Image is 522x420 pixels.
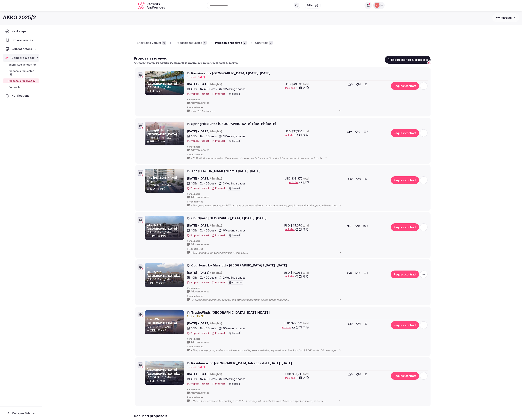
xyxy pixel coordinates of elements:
button: Request contract [391,271,419,278]
div: 6 [162,41,166,45]
span: total [303,82,309,86]
span: ( 4 night s ) [210,224,222,227]
div: 7 [243,41,247,45]
a: [GEOGRAPHIC_DATA] [GEOGRAPHIC_DATA] Intracoastal/Il [GEOGRAPHIC_DATA] [147,368,180,383]
span: $37,350 [291,129,302,133]
div: (21 min) [147,281,183,285]
span: $43,335 [291,82,302,86]
span: Add venue notes [191,391,209,395]
span: - No F&B Minimum. - It’s about a mile from the beach and just a 5-minute walk to the water taxi. ... [191,109,345,113]
div: (5 min) [147,89,183,93]
p: [GEOGRAPHIC_DATA] [147,184,183,187]
span: - 70% attrition rate based on the number of rooms needed. - A credit card will be requested to se... [191,157,331,160]
span: 0 [351,83,353,86]
span: Exclusive [232,281,242,284]
span: 2 Meeting spaces [223,275,245,280]
span: ( 4 night s ) [210,130,222,133]
a: TPA [150,329,156,332]
div: 4 [203,41,207,45]
a: Notifications [3,92,39,99]
a: Shortlisted venues6 [137,38,166,48]
button: Proposal [212,281,225,284]
span: Shortlisted venues (6) [8,63,36,66]
button: Includes [282,325,309,329]
p: [GEOGRAPHIC_DATA] [147,325,183,328]
span: My Retreats [496,16,512,19]
button: 0 [354,223,361,228]
span: 6 Meeting spaces [223,228,246,233]
div: 0 [269,41,273,45]
strong: based on proposal [178,61,197,64]
div: Contracts [255,41,268,45]
button: TPA [150,328,156,332]
span: Explore venues [11,38,34,42]
button: PIE [150,281,154,285]
span: 40 Guests [204,87,217,91]
a: TPA [150,234,156,237]
span: Venue notes [187,193,428,196]
span: 40 Br [191,228,197,233]
span: Notifications [11,93,31,98]
span: Shared [232,140,240,142]
span: 3 Meeting spaces [223,377,245,381]
span: Proposal notes [187,295,428,298]
span: $44,401 [291,321,302,325]
span: Filter [307,4,313,7]
span: USD [285,372,291,376]
span: $45,070 [290,223,302,228]
span: Add venue notes [191,101,209,105]
span: USD [284,223,290,228]
button: Export shortlist & proposals [385,56,431,64]
button: Proposal request [187,234,209,237]
svg: Retreats and Venues company logo [137,1,166,9]
span: 40 Guests [204,134,217,138]
button: 0 [354,129,361,134]
span: 40 Br [191,134,197,138]
a: Courtyard [GEOGRAPHIC_DATA] [GEOGRAPHIC_DATA]/[GEOGRAPHIC_DATA] [147,270,209,282]
a: Contracts [3,85,39,90]
span: USD [285,129,291,133]
span: $40,065 [290,271,302,275]
a: Next steps [3,28,39,35]
span: - They offer a complete A/V package for $175++ per day, which includes your choice of projector, ... [191,399,345,403]
span: - The group must use at least 85% of the total contracted room nights. If actual usage falls belo... [191,204,345,207]
span: 0 [359,177,361,181]
span: total [303,321,309,325]
span: 0 [358,130,360,133]
a: Shortlisted venues (6) [3,62,39,67]
button: Request contract [391,223,419,231]
span: total [303,129,309,133]
span: 6 Meeting spaces [223,326,246,330]
span: 0 [358,271,360,275]
span: 40 Br [191,181,197,186]
span: 40 Guests [204,181,217,186]
a: PIE [150,281,154,284]
span: Renaissance [GEOGRAPHIC_DATA] I [DATE]-[DATE] [191,71,270,75]
span: Add venue notes [191,243,209,246]
button: 0 [347,82,354,87]
button: 0 [355,372,362,377]
span: 0 [351,322,353,325]
span: 40 Guests [204,326,217,330]
span: Includes [285,133,309,137]
span: USD [285,176,290,181]
span: Add venue notes [191,290,209,293]
p: [GEOGRAPHIC_DATA] [147,278,183,281]
img: Ryan Sanford [375,3,379,8]
a: TradeWinds [GEOGRAPHIC_DATA] [147,317,177,325]
span: 3 Meeting spaces [223,87,245,91]
span: Courtyard [GEOGRAPHIC_DATA] I [DATE]-[DATE] [191,216,266,220]
span: total [303,176,309,181]
span: [DATE] - [DATE] [187,176,249,181]
span: [DATE] - [DATE] [187,321,249,325]
button: Proposal [212,234,225,237]
span: 40 Guests [204,228,217,233]
button: Includes [289,181,309,184]
button: Proposal request [187,281,209,284]
a: Visit the homepage [137,1,166,9]
a: Proposals requested4 [174,38,207,48]
span: Shared [232,93,240,95]
button: My Retreats [492,13,519,22]
span: USD [284,321,290,325]
span: Includes [285,228,309,231]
